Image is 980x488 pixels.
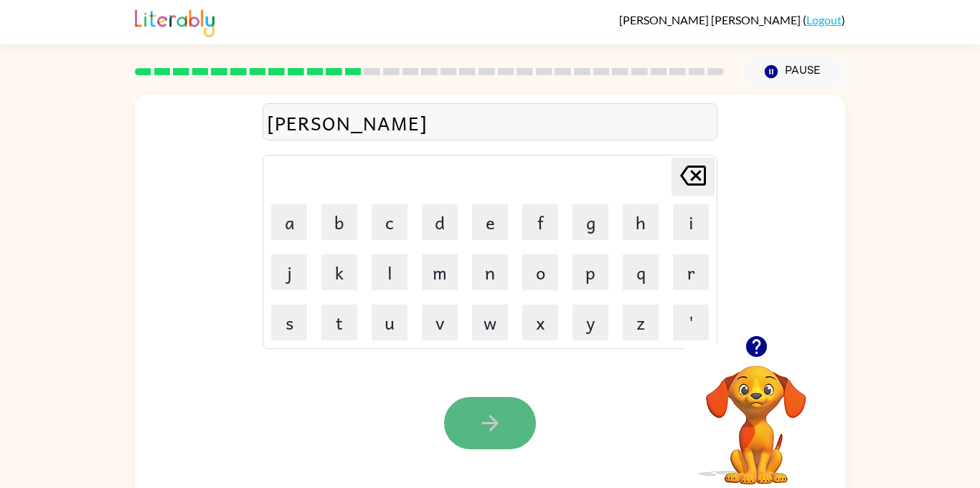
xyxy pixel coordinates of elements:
[522,305,558,340] button: x
[522,204,558,240] button: f
[271,254,307,290] button: j
[573,254,608,290] button: p
[271,204,307,240] button: a
[741,55,845,88] button: Pause
[271,305,307,340] button: s
[372,305,407,340] button: u
[422,254,458,290] button: m
[321,204,357,240] button: b
[422,204,458,240] button: d
[422,305,458,340] button: v
[372,204,407,240] button: c
[267,107,713,138] div: [PERSON_NAME]
[472,254,508,290] button: n
[673,254,709,290] button: r
[321,254,357,290] button: k
[522,254,558,290] button: o
[135,6,215,37] img: Literably
[623,254,659,290] button: q
[619,13,845,27] div: ( )
[321,305,357,340] button: t
[472,305,508,340] button: w
[673,305,709,340] button: '
[619,13,803,27] span: [PERSON_NAME] [PERSON_NAME]
[573,305,608,340] button: y
[623,305,659,340] button: z
[806,13,842,27] a: Logout
[673,204,709,240] button: i
[684,343,828,487] video: Your browser must support playing .mp4 files to use Literably. Please try using another browser.
[623,204,659,240] button: h
[472,204,508,240] button: e
[573,204,608,240] button: g
[372,254,407,290] button: l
